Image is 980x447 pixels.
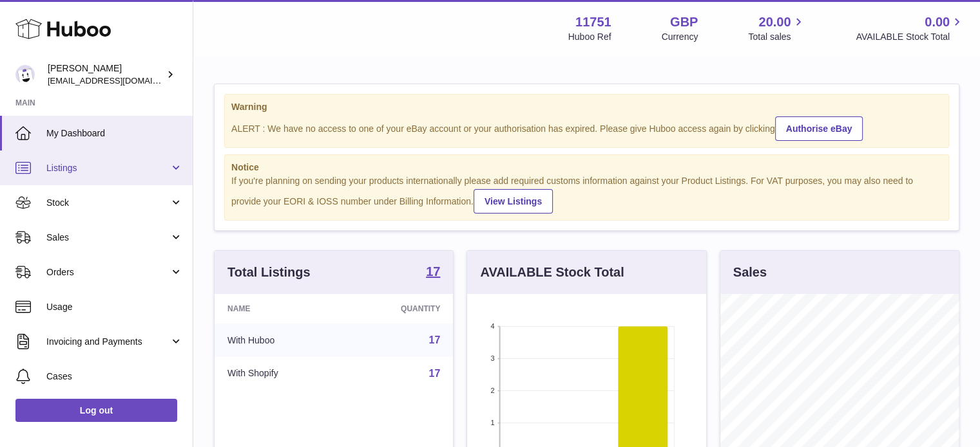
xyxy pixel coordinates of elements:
[575,14,611,31] strong: 11751
[429,334,441,345] a: 17
[480,264,624,281] h3: AVAILABLE Stock Total
[231,114,942,141] div: ALERT : We have no access to one of your eBay account or your authorisation has expired. Please g...
[748,14,805,43] a: 20.00 Total sales
[231,101,942,113] strong: Warning
[491,419,495,426] text: 1
[46,370,183,383] span: Cases
[46,232,169,244] span: Sales
[429,368,441,379] a: 17
[426,265,440,280] a: 17
[568,31,611,43] div: Huboo Ref
[48,62,164,87] div: [PERSON_NAME]
[474,189,553,214] a: View Listings
[343,294,454,324] th: Quantity
[748,31,805,43] span: Total sales
[46,266,169,278] span: Orders
[231,175,942,214] div: If you're planning on sending your products internationally please add required customs informati...
[491,387,495,394] text: 2
[15,65,35,84] img: internalAdmin-11751@internal.huboo.com
[46,162,169,174] span: Listings
[46,336,169,348] span: Invoicing and Payments
[231,161,942,174] strong: Notice
[662,31,698,43] div: Currency
[215,357,343,390] td: With Shopify
[46,301,183,313] span: Usage
[46,127,183,140] span: My Dashboard
[670,14,698,31] strong: GBP
[227,264,311,281] h3: Total Listings
[15,399,177,422] a: Log out
[775,116,863,141] a: Authorise eBay
[856,31,965,43] span: AVAILABLE Stock Total
[46,197,169,209] span: Stock
[925,14,950,31] span: 0.00
[733,264,767,281] h3: Sales
[215,294,343,324] th: Name
[48,75,189,86] span: [EMAIL_ADDRESS][DOMAIN_NAME]
[491,354,495,362] text: 3
[215,324,343,357] td: With Huboo
[758,14,791,31] span: 20.00
[856,14,965,43] a: 0.00 AVAILABLE Stock Total
[426,265,440,278] strong: 17
[491,322,495,330] text: 4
